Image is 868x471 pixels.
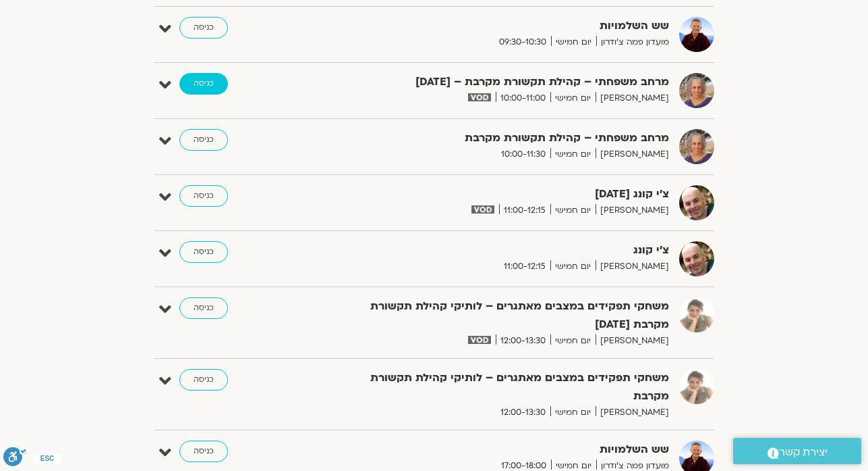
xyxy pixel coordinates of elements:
span: 10:00-11:00 [496,91,550,105]
a: כניסה [179,73,228,95]
span: 12:00-13:30 [496,334,550,348]
a: כניסה [179,185,228,207]
strong: מרחב משפחתי – קהילת תקשורת מקרבת [339,129,669,147]
strong: משחקי תפקידים במצבים מאתגרים – לותיקי קהילת תקשורת מקרבת [339,369,669,405]
img: vodicon [471,205,494,214]
span: יום חמישי [550,259,596,274]
span: [PERSON_NAME] [596,203,669,218]
span: יום חמישי [550,334,596,348]
a: כניסה [179,441,228,462]
span: 11:00-12:15 [499,203,550,218]
span: 12:00-13:30 [496,405,550,420]
span: 10:00-11:30 [496,147,550,162]
a: כניסה [179,17,228,39]
strong: משחקי תפקידים במצבים מאתגרים – לותיקי קהילת תקשורת מקרבת [DATE] [339,297,669,334]
span: יום חמישי [550,91,596,105]
span: 09:30-10:30 [494,35,551,49]
span: [PERSON_NAME] [596,334,669,348]
strong: צ’י קונג [DATE] [339,185,669,203]
span: 11:00-12:15 [499,259,550,274]
span: יום חמישי [550,405,596,420]
span: יום חמישי [550,147,596,162]
img: vodicon [468,336,490,344]
a: כניסה [179,129,228,151]
strong: שש השלמויות [339,441,669,459]
strong: מרחב משפחתי – קהילת תקשורת מקרבת – [DATE] [339,73,669,91]
span: יצירת קשר [779,443,828,462]
img: vodicon [468,93,490,101]
a: כניסה [179,297,228,319]
a: יצירת קשר [733,438,861,464]
span: מועדון פמה צ'ודרון [596,35,669,49]
span: יום חמישי [550,203,596,218]
strong: שש השלמויות [339,17,669,35]
a: כניסה [179,369,228,391]
span: [PERSON_NAME] [596,259,669,274]
span: [PERSON_NAME] [596,405,669,420]
span: [PERSON_NAME] [596,91,669,105]
a: כניסה [179,241,228,263]
strong: צ'י קונג [339,241,669,259]
span: יום חמישי [551,35,596,49]
span: [PERSON_NAME] [596,147,669,162]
